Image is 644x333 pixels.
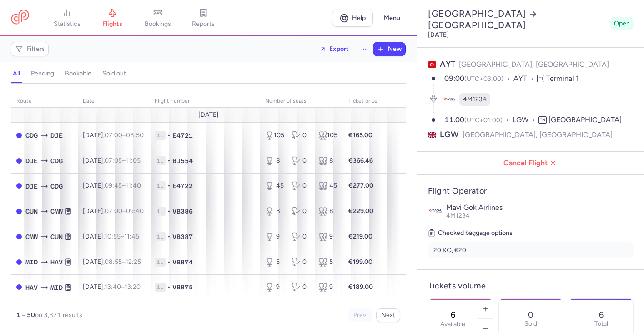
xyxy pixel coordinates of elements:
[440,129,459,140] span: LGW
[105,131,122,139] time: 07:00
[348,182,373,189] strong: €277.00
[126,207,144,215] time: 09:40
[126,131,144,139] time: 08:50
[167,181,171,190] span: •
[443,93,456,106] figure: 4M airline logo
[167,156,171,165] span: •
[105,233,139,240] span: –
[292,131,311,140] div: 0
[11,10,29,26] a: CitizenPlane red outlined logo
[172,181,193,190] span: E4722
[172,131,193,140] span: E4721
[25,283,38,293] span: HAV
[50,206,63,216] span: CMW
[83,258,141,266] span: [DATE],
[614,19,630,28] span: Open
[11,42,48,56] button: Filters
[167,207,171,216] span: •
[428,204,443,218] img: Mavi Gok Airlines logo
[105,258,141,266] span: –
[428,242,634,258] li: 20 KG, €20
[192,20,215,28] span: reports
[105,157,141,164] span: –
[548,115,622,124] span: [GEOGRAPHIC_DATA]
[292,181,311,190] div: 0
[348,233,372,240] strong: €219.00
[155,181,166,190] span: 1L
[77,94,149,108] th: date
[538,116,547,124] span: TN
[265,207,284,216] div: 8
[172,232,193,241] span: VB387
[463,129,613,140] span: [GEOGRAPHIC_DATA], [GEOGRAPHIC_DATA]
[424,159,637,167] span: Cancel Flight
[428,186,634,196] h4: Flight Operator
[50,156,63,166] span: CDG
[459,60,609,69] span: [GEOGRAPHIC_DATA], [GEOGRAPHIC_DATA]
[348,207,373,215] strong: €229.00
[167,232,171,241] span: •
[102,70,126,78] h4: sold out
[265,283,284,292] div: 9
[318,283,337,292] div: 9
[167,258,171,267] span: •
[16,311,35,319] strong: 1 – 50
[149,94,260,108] th: Flight number
[528,310,533,319] p: 0
[198,111,219,119] span: [DATE]
[373,42,405,56] button: New
[260,94,343,108] th: number of seats
[348,157,373,164] strong: €366.46
[25,181,38,191] span: DJE
[513,115,538,125] span: LGW
[428,31,449,39] time: [DATE]
[172,258,193,267] span: VB874
[155,232,166,241] span: 1L
[594,320,608,328] p: Total
[318,131,337,140] div: 105
[352,15,366,21] span: Help
[105,207,144,215] span: –
[125,283,141,291] time: 13:20
[83,207,144,215] span: [DATE],
[318,156,337,165] div: 8
[265,258,284,267] div: 5
[83,157,141,164] span: [DATE],
[428,228,634,239] h5: Checked baggage options
[25,156,38,166] span: DJE
[292,207,311,216] div: 0
[50,283,63,293] span: MID
[463,95,487,104] span: 4M1234
[265,156,284,165] div: 8
[25,206,38,216] span: CUN
[105,182,122,189] time: 09:45
[105,233,121,240] time: 10:55
[444,115,464,124] time: 11:00
[329,45,349,52] span: Export
[265,232,284,241] div: 9
[428,281,634,291] h4: Tickets volume
[446,204,634,212] p: Mavi Gok Airlines
[167,131,171,140] span: •
[83,233,139,240] span: [DATE],
[546,74,579,83] span: Terminal 1
[318,258,337,267] div: 5
[318,232,337,241] div: 9
[537,75,544,82] span: T1
[446,212,470,219] span: 4M1234
[378,10,406,27] button: Menu
[464,116,503,124] span: (UTC+01:00)
[105,283,121,291] time: 13:40
[292,156,311,165] div: 0
[13,70,20,78] h4: all
[292,283,311,292] div: 0
[105,131,144,139] span: –
[90,8,135,28] a: flights
[126,182,141,189] time: 11:40
[524,320,537,328] p: Sold
[348,131,372,139] strong: €165.00
[35,311,82,319] span: on 3,871 results
[124,233,139,240] time: 11:45
[105,182,141,189] span: –
[135,8,181,28] a: bookings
